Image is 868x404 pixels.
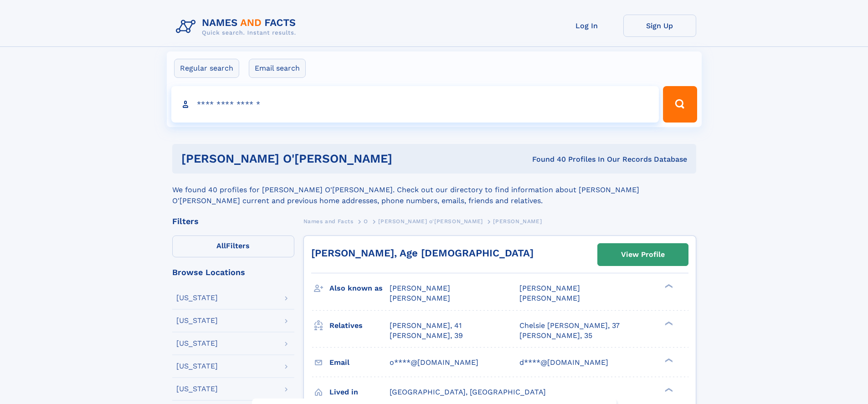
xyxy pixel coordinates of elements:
[519,294,580,302] span: [PERSON_NAME]
[663,86,697,123] button: Search Button
[519,331,592,341] a: [PERSON_NAME], 35
[663,320,673,326] div: ❯
[176,385,218,393] div: [US_STATE]
[378,218,483,225] span: [PERSON_NAME] o'[PERSON_NAME]
[329,281,390,296] h3: Also known as
[172,217,294,225] div: Filters
[663,357,673,363] div: ❯
[216,241,226,250] span: All
[390,294,450,302] span: [PERSON_NAME]
[249,59,306,78] label: Email search
[176,340,218,347] div: [US_STATE]
[181,153,462,164] h1: [PERSON_NAME] o'[PERSON_NAME]
[174,59,239,78] label: Regular search
[172,174,696,206] div: We found 40 profiles for [PERSON_NAME] O'[PERSON_NAME]. Check out our directory to find informati...
[364,215,368,227] a: O
[663,283,673,289] div: ❯
[390,284,450,292] span: [PERSON_NAME]
[329,355,390,370] h3: Email
[329,318,390,333] h3: Relatives
[462,154,687,164] div: Found 40 Profiles In Our Records Database
[172,15,303,39] img: Logo Names and Facts
[519,284,580,292] span: [PERSON_NAME]
[390,321,462,331] a: [PERSON_NAME], 41
[663,387,673,393] div: ❯
[303,215,354,227] a: Names and Facts
[623,15,696,37] a: Sign Up
[519,321,620,331] a: Chelsie [PERSON_NAME], 37
[390,331,463,341] a: [PERSON_NAME], 39
[176,363,218,370] div: [US_STATE]
[311,247,534,259] a: [PERSON_NAME], Age [DEMOGRAPHIC_DATA]
[172,235,294,257] label: Filters
[378,215,483,227] a: [PERSON_NAME] o'[PERSON_NAME]
[364,218,368,225] span: O
[176,317,218,324] div: [US_STATE]
[171,86,659,123] input: search input
[172,268,294,276] div: Browse Locations
[493,218,542,225] span: [PERSON_NAME]
[550,15,623,37] a: Log In
[598,244,688,266] a: View Profile
[621,244,665,265] div: View Profile
[390,388,546,396] span: [GEOGRAPHIC_DATA], [GEOGRAPHIC_DATA]
[176,294,218,302] div: [US_STATE]
[329,384,390,400] h3: Lived in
